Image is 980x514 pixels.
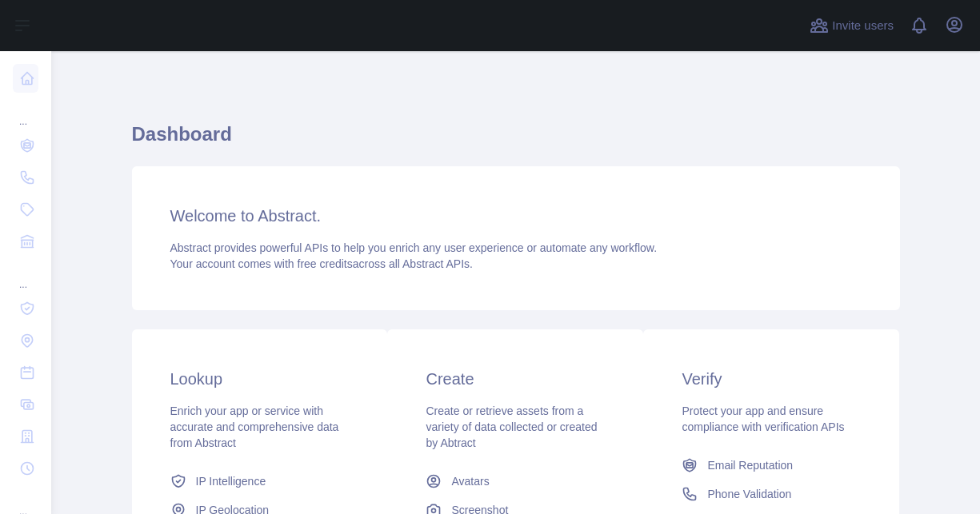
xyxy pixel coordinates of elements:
[832,17,894,35] span: Invite users
[707,457,793,473] span: Email Reputation
[806,13,897,38] button: Invite users
[13,96,38,128] div: ...
[707,486,791,502] span: Phone Validation
[426,368,605,390] h3: Create
[426,404,597,449] span: Create or retrieve assets from a variety of data collected or created by Abtract
[298,257,353,270] span: free credits
[675,480,867,508] a: Phone Validation
[451,473,489,489] span: Avatars
[170,257,473,270] span: Your account comes with across all Abstract APIs.
[682,404,844,433] span: Protect your app and ensure compliance with verification APIs
[164,467,356,496] a: IP Intelligence
[170,205,862,227] h3: Welcome to Abstract.
[419,467,611,496] a: Avatars
[682,368,861,390] h3: Verify
[132,122,900,160] h1: Dashboard
[196,473,266,489] span: IP Intelligence
[170,404,339,449] span: Enrich your app or service with accurate and comprehensive data from Abstract
[675,451,867,480] a: Email Reputation
[170,368,350,390] h3: Lookup
[170,241,658,254] span: Abstract provides powerful APIs to help you enrich any user experience or automate any workflow.
[13,259,38,291] div: ...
